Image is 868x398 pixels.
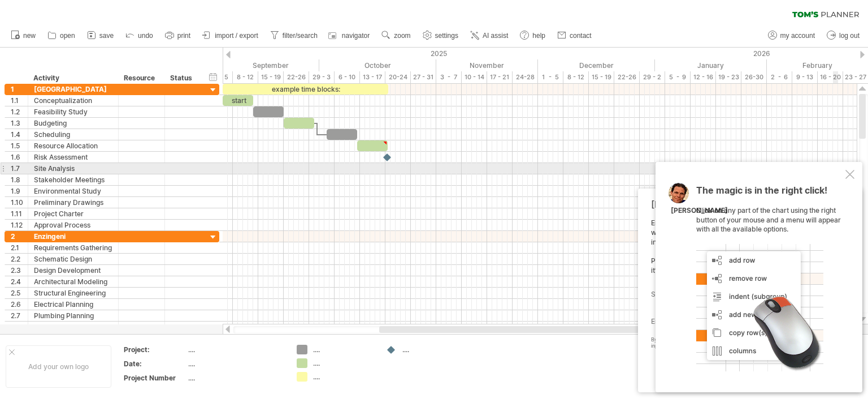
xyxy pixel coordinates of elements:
span: The magic is in the right click! [696,185,827,202]
div: 15 - 19 [589,71,614,83]
div: Enter a start and end date for your project and the AI-assist will set (or replace) the start and... [651,219,843,382]
a: AI assist [467,28,511,43]
div: 1.9 [11,186,28,196]
div: Resource [124,72,158,84]
div: November 2025 [436,59,538,71]
div: Feasibility Study [34,106,112,117]
div: Architectural Modeling [34,276,112,287]
div: Date: [124,359,186,369]
div: Status [170,72,195,84]
div: 29 - 3 [309,71,335,83]
div: Stakeholder Meetings [34,174,112,185]
div: Site Analysis [34,163,112,174]
div: 22-26 [284,71,309,83]
div: January 2026 [655,59,767,71]
div: [GEOGRAPHIC_DATA] [34,84,112,95]
div: Activity [33,72,112,84]
a: open [45,28,79,43]
div: example time blocks: [223,84,388,95]
div: .... [313,372,375,382]
div: 24-28 [513,71,538,83]
div: 1.8 [11,174,28,185]
div: Preliminary Drawings [34,197,112,208]
div: 13 - 17 [360,71,385,83]
div: Design Development [34,265,112,276]
div: 2.5 [11,288,28,298]
a: print [162,28,194,43]
div: Budgeting [34,118,112,129]
div: Click on any part of the chart using the right button of your mouse and a menu will appear with a... [696,186,843,371]
span: navigator [342,32,370,40]
div: Add your own logo [6,345,111,388]
div: 8 - 12 [563,71,589,83]
div: 2.4 [11,276,28,287]
div: 2.1 [11,242,28,253]
div: 16 - 20 [818,71,843,83]
div: 1.12 [11,220,28,230]
a: contact [554,28,595,43]
a: zoom [379,28,414,43]
div: start [223,95,253,106]
a: undo [123,28,157,43]
div: Risk Assessment [34,152,112,162]
div: Mechanical Systems Design [34,322,112,332]
span: contact [570,32,592,40]
div: Project Charter [34,208,112,219]
div: 2 [11,231,28,242]
div: By clicking the 'plan project (beta)' button you grant us permission to share your input with for... [651,337,843,349]
div: 2.3 [11,265,28,276]
div: 1 - 5 [538,71,563,83]
a: new [8,28,39,43]
span: AI assist [483,32,508,40]
div: 1.4 [11,129,28,140]
div: 6 - 10 [335,71,360,83]
div: 9 - 13 [792,71,818,83]
div: 8 - 12 [233,71,258,83]
a: filter/search [267,28,321,43]
a: navigator [327,28,373,43]
div: Enzingeni [34,231,112,242]
div: 26-30 [741,71,767,83]
label: start project: [651,285,745,303]
span: log out [839,32,860,40]
a: settings [420,28,462,43]
span: help [532,32,545,40]
div: [PERSON_NAME] [671,206,728,216]
div: 2 - 6 [767,71,792,83]
div: 17 - 21 [487,71,513,83]
div: 2.2 [11,254,28,264]
div: 1.6 [11,152,28,162]
div: .... [188,359,283,369]
span: print [177,32,190,40]
div: 10 - 14 [462,71,487,83]
div: Conceptualization [34,95,112,106]
div: 1.3 [11,118,28,129]
div: 3 - 7 [436,71,462,83]
div: 15 - 19 [258,71,284,83]
div: 27 - 31 [411,71,436,83]
div: 29 - 2 [640,71,665,83]
span: zoom [394,32,410,40]
div: 1.5 [11,140,28,151]
div: 20-24 [385,71,411,83]
div: [PERSON_NAME]'s AI-assistant [651,199,843,210]
label: end project: [651,313,745,331]
div: Requirements Gathering [34,242,112,253]
div: 1 [11,84,28,95]
div: Scheduling [34,129,112,140]
div: Electrical Planning [34,299,112,310]
div: 1.2 [11,106,28,117]
div: Project: [124,345,186,354]
div: 2.8 [11,322,28,332]
a: log out [824,28,863,43]
span: settings [435,32,458,40]
span: new [23,32,36,40]
span: my account [780,32,815,40]
a: save [84,28,117,43]
div: Plumbing Planning [34,310,112,321]
div: Project Number [124,373,186,383]
div: .... [188,373,283,383]
div: Structural Engineering [34,288,112,298]
div: 5 - 9 [665,71,691,83]
div: 1.10 [11,197,28,208]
